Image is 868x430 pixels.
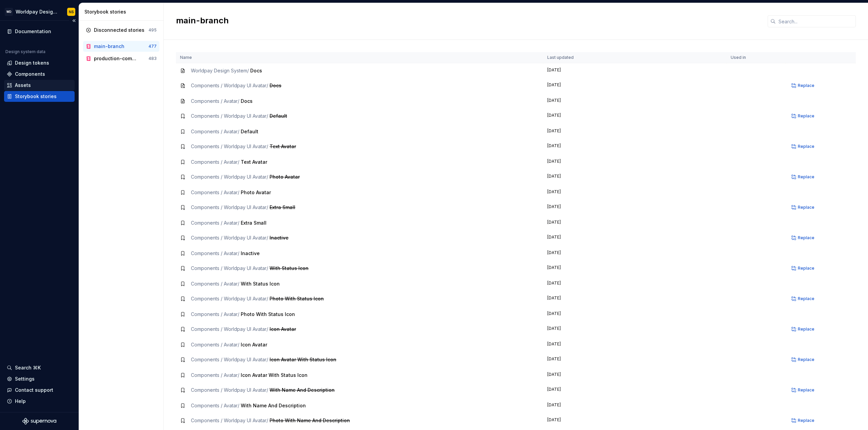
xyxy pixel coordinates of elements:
span: Replace [798,235,814,241]
span: Replace [798,174,814,180]
span: Components / Worldpay UI Avatar / [191,296,268,301]
span: Replace [798,418,814,423]
span: Components / Worldpay UI Avatar / [191,143,268,149]
div: NS [69,9,74,15]
td: [DATE] [543,337,727,352]
td: [DATE] [543,94,727,109]
span: Replace [798,387,814,393]
a: main-branch477 [83,41,159,52]
div: Design tokens [15,60,49,66]
th: Last updated [543,52,727,63]
div: Worldpay Design System [16,8,59,15]
div: Assets [15,82,31,89]
button: Replace [789,324,817,334]
span: Components / Worldpay UI Avatar / [191,326,268,332]
span: Components / Worldpay UI Avatar / [191,174,268,180]
button: Replace [789,172,817,182]
td: [DATE] [543,109,727,124]
span: Components / Worldpay UI Avatar / [191,204,268,210]
svg: Supernova Logo [22,418,56,425]
div: Settings [15,376,35,382]
th: Name [176,52,543,63]
td: [DATE] [543,307,727,322]
span: Replace [798,266,814,271]
td: [DATE] [543,291,727,307]
button: Replace [789,142,817,151]
div: Contact support [15,387,53,393]
button: Replace [789,203,817,212]
span: Inactive [270,235,289,241]
div: Storybook stories [84,8,161,15]
td: [DATE] [543,185,727,200]
a: Design tokens [4,58,75,68]
span: Replace [798,357,814,362]
span: With Name And Description [270,387,335,393]
button: Contact support [4,385,75,395]
span: Replace [798,83,814,88]
span: Components / Avatar / [191,159,239,165]
td: [DATE] [543,398,727,413]
span: Text Avatar [241,159,267,165]
span: Docs [241,98,253,104]
span: Components / Avatar / [191,189,239,195]
td: [DATE] [543,230,727,246]
td: [DATE] [543,276,727,291]
span: Icon Avatar With Status Icon [241,372,308,378]
div: Disconnected stories [94,27,144,33]
span: Text Avatar [270,143,296,149]
span: Components / Avatar / [191,281,239,287]
span: Icon Avatar With Status Icon [270,357,336,362]
td: [DATE] [543,352,727,368]
button: Replace [789,233,817,243]
span: Components / Avatar / [191,250,239,256]
td: [DATE] [543,261,727,276]
span: Extra Small [241,220,267,226]
span: Components / Worldpay UI Avatar / [191,113,268,119]
button: Replace [789,264,817,273]
td: [DATE] [543,216,727,230]
div: Search ⌘K [15,364,41,371]
span: Components / Avatar / [191,372,239,378]
span: Docs [250,68,262,73]
span: Icon Avatar [241,342,267,347]
span: Components / Worldpay UI Avatar / [191,387,268,393]
span: Components / Avatar / [191,129,239,134]
button: Replace [789,294,817,303]
span: Inactive [241,250,260,256]
div: 483 [149,56,157,61]
td: [DATE] [543,200,727,216]
a: Documentation [4,26,75,37]
td: [DATE] [543,78,727,94]
button: Help [4,396,75,407]
span: Replace [798,113,814,119]
div: WD [5,8,13,16]
button: Replace [789,385,817,395]
span: Docs [270,83,281,88]
td: [DATE] [543,63,727,78]
span: Replace [798,144,814,149]
td: [DATE] [543,368,727,383]
a: production-components483 [83,53,159,64]
span: Components / Worldpay UI Avatar / [191,357,268,362]
div: 495 [149,27,157,33]
td: [DATE] [543,322,727,337]
input: Search... [776,15,856,27]
div: main-branch [94,43,124,50]
div: Storybook stories [15,93,57,100]
h2: main-branch [176,15,759,26]
span: Components / Avatar / [191,342,239,347]
a: Settings [4,374,75,384]
a: Disconnected stories495 [83,25,159,36]
div: 477 [149,44,157,49]
td: [DATE] [543,246,727,261]
span: Replace [798,296,814,301]
span: Photo Avatar [241,189,271,195]
span: Photo With Status Icon [241,311,295,317]
div: Help [15,398,26,405]
span: Components / Avatar / [191,311,239,317]
span: Replace [798,205,814,210]
th: Used in [727,52,785,63]
a: Components [4,69,75,80]
span: With Name And Description [241,403,306,408]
